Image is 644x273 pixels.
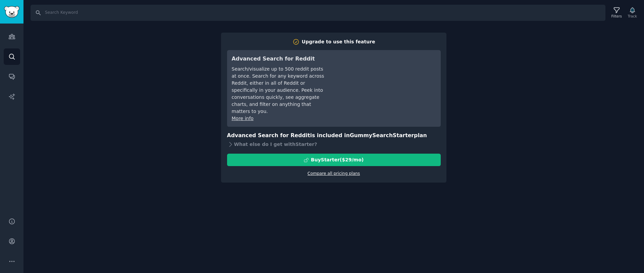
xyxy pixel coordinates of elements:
div: Upgrade to use this feature [302,38,375,45]
div: Search/visualize up to 500 reddit posts at once. Search for any keyword across Reddit, either in ... [232,66,326,115]
iframe: YouTube video player [335,55,436,105]
input: Search Keyword [31,5,605,21]
img: GummySearch logo [4,6,19,18]
h3: Advanced Search for Reddit is included in plan [227,131,441,140]
a: Compare all pricing plans [308,171,360,176]
h3: Advanced Search for Reddit [232,55,326,63]
div: What else do I get with Starter ? [227,140,441,149]
a: More info [232,116,254,121]
div: Buy Starter ($ 29 /mo ) [311,156,364,163]
span: GummySearch Starter [350,132,414,139]
div: Filters [611,14,622,18]
button: BuyStarter($29/mo) [227,154,441,166]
